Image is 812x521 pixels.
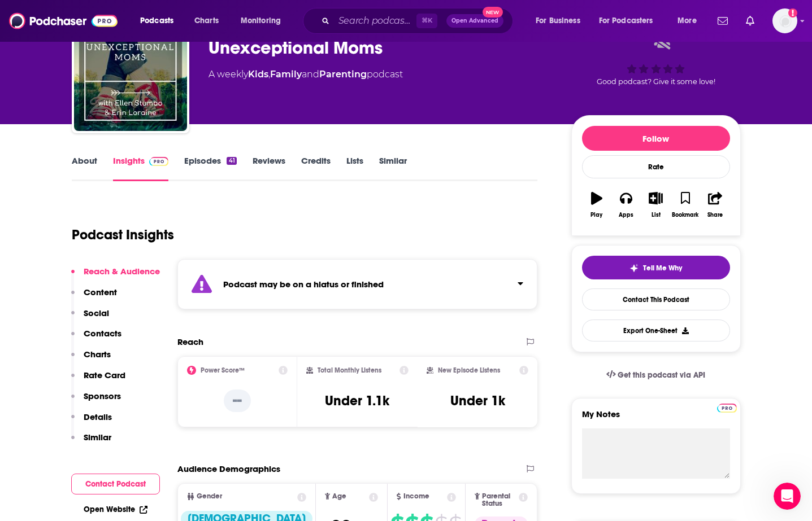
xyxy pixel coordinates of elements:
[700,185,730,225] button: Share
[84,505,147,514] a: Open Website
[187,12,225,30] a: Charts
[571,26,741,96] div: Good podcast? Give it some love!
[84,432,111,443] p: Similar
[643,264,682,273] span: Tell Me Why
[74,18,187,131] img: Unexceptional Moms
[241,13,281,29] span: Monitoring
[177,336,203,347] h2: Reach
[618,370,705,380] span: Get this podcast via API
[597,361,715,389] a: Get this podcast via API
[84,287,117,297] p: Content
[71,266,160,287] button: Reach & Audience
[227,157,236,165] div: 41
[641,185,670,225] button: List
[223,279,384,290] strong: Podcast may be on a hiatus or finished
[379,155,407,181] a: Similar
[597,77,715,86] span: Good podcast? Give it some love!
[582,126,730,151] button: Follow
[71,432,111,453] button: Similar
[772,8,797,33] img: User Profile
[672,212,698,218] div: Bookmark
[209,68,403,81] div: A weekly podcast
[71,349,111,370] button: Charts
[590,212,602,218] div: Play
[713,11,732,30] a: Show notifications dropdown
[71,391,121,411] button: Sponsors
[774,483,801,510] iframe: Intercom live chat
[113,155,169,181] a: InsightsPodchaser Pro
[717,404,737,413] img: Podchaser Pro
[652,212,661,218] div: List
[629,264,639,273] img: tell me why sparkle
[678,13,697,29] span: More
[71,370,125,391] button: Rate Card
[592,12,670,30] button: open menu
[707,212,723,218] div: Share
[84,370,125,380] p: Rate Card
[233,12,296,30] button: open menu
[197,493,222,500] span: Gender
[446,14,503,28] button: Open AdvancedNew
[132,12,188,30] button: open menu
[528,12,594,30] button: open menu
[772,8,797,33] button: Show profile menu
[403,493,429,500] span: Income
[599,13,653,29] span: For Podcasters
[611,185,641,225] button: Apps
[482,493,517,507] span: Parental Status
[670,12,711,30] button: open menu
[177,463,280,474] h2: Audience Demographics
[438,366,500,374] h2: New Episode Listens
[314,8,524,34] div: Search podcasts, credits, & more...
[325,392,389,409] h3: Under 1.1k
[9,10,118,32] img: Podchaser - Follow, Share and Rate Podcasts
[334,12,416,30] input: Search podcasts, credits, & more...
[346,155,363,181] a: Lists
[318,366,381,374] h2: Total Monthly Listens
[536,13,580,29] span: For Business
[772,8,797,33] span: Logged in as shcarlos
[71,308,109,329] button: Social
[84,266,160,277] p: Reach & Audience
[582,319,730,342] button: Export One-Sheet
[671,185,700,225] button: Bookmark
[619,212,633,218] div: Apps
[483,7,503,17] span: New
[84,308,109,318] p: Social
[302,69,319,80] span: and
[84,391,121,401] p: Sponsors
[71,328,121,349] button: Contacts
[71,287,117,308] button: Content
[248,69,268,80] a: Kids
[450,392,505,409] h3: Under 1k
[268,69,270,80] span: ,
[582,155,730,178] div: Rate
[194,13,219,29] span: Charts
[319,69,367,80] a: Parenting
[184,155,236,181] a: Episodes41
[416,14,437,28] span: ⌘ K
[84,349,111,360] p: Charts
[140,13,173,29] span: Podcasts
[224,389,251,412] p: --
[84,411,112,422] p: Details
[72,155,97,181] a: About
[741,11,759,30] a: Show notifications dropdown
[177,259,538,309] section: Click to expand status details
[582,288,730,310] a: Contact This Podcast
[788,8,797,17] svg: Add a profile image
[201,366,245,374] h2: Power Score™
[71,411,112,432] button: Details
[332,493,346,500] span: Age
[72,226,174,243] h1: Podcast Insights
[717,402,737,413] a: Pro website
[84,328,121,339] p: Contacts
[582,256,730,279] button: tell me why sparkleTell Me Why
[149,157,169,166] img: Podchaser Pro
[270,69,302,80] a: Family
[582,409,730,428] label: My Notes
[71,474,160,494] button: Contact Podcast
[301,155,331,181] a: Credits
